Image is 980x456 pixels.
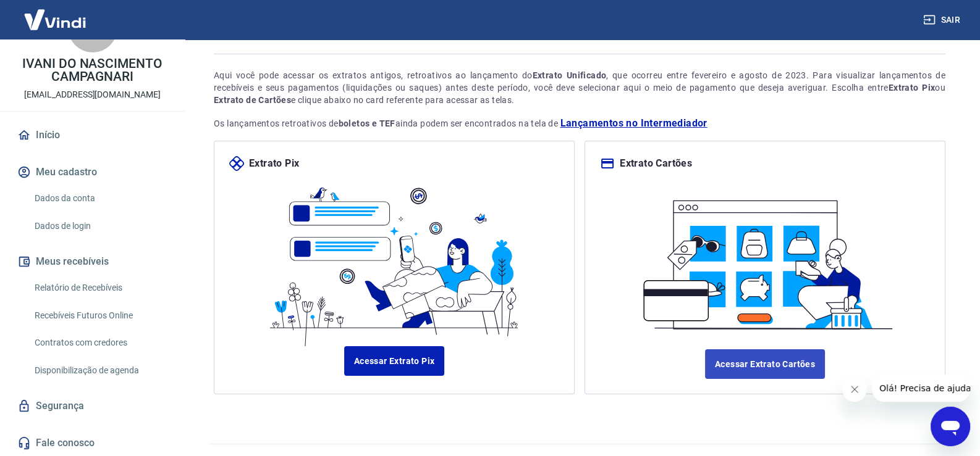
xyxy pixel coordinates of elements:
[249,156,299,171] p: Extrato Pix
[15,159,170,186] button: Meu cadastro
[620,156,692,171] p: Extrato Cartões
[30,358,170,383] a: Disponibilização de agenda
[30,275,170,301] a: Relatório de Recebíveis
[15,392,170,420] a: Segurança
[214,69,945,106] div: Aqui você pode acessar os extratos antigos, retroativos ao lançamento do , que ocorreu entre feve...
[344,346,445,376] a: Acessar Extrato Pix
[339,118,395,128] strong: boletos e TEF
[30,213,170,239] a: Dados de login
[262,171,526,346] img: ilustrapix.38d2ed8fdf785898d64e9b5bf3a9451d.svg
[633,186,897,334] img: ilustracard.1447bf24807628a904eb562bb34ea6f9.svg
[931,407,970,446] iframe: Botão para abrir a janela de mensagens
[15,248,170,275] button: Meus recebíveis
[560,116,707,131] a: Lançamentos no Intermediador
[533,70,607,80] strong: Extrato Unificado
[7,9,104,19] span: Olá! Precisa de ajuda?
[30,186,170,211] a: Dados da conta
[921,9,965,31] button: Sair
[214,116,945,131] p: Os lançamentos retroativos de ainda podem ser encontrados na tela de
[872,375,970,402] iframe: Mensagem da empresa
[214,95,291,105] strong: Extrato de Cartões
[15,122,170,149] a: Início
[705,349,825,379] a: Acessar Extrato Cartões
[10,57,175,83] p: IVANI DO NASCIMENTO CAMPAGNARI
[30,330,170,355] a: Contratos com credores
[24,88,161,101] p: [EMAIL_ADDRESS][DOMAIN_NAME]
[842,377,867,402] iframe: Fechar mensagem
[15,1,95,38] img: Vindi
[30,303,170,328] a: Recebíveis Futuros Online
[889,83,936,93] strong: Extrato Pix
